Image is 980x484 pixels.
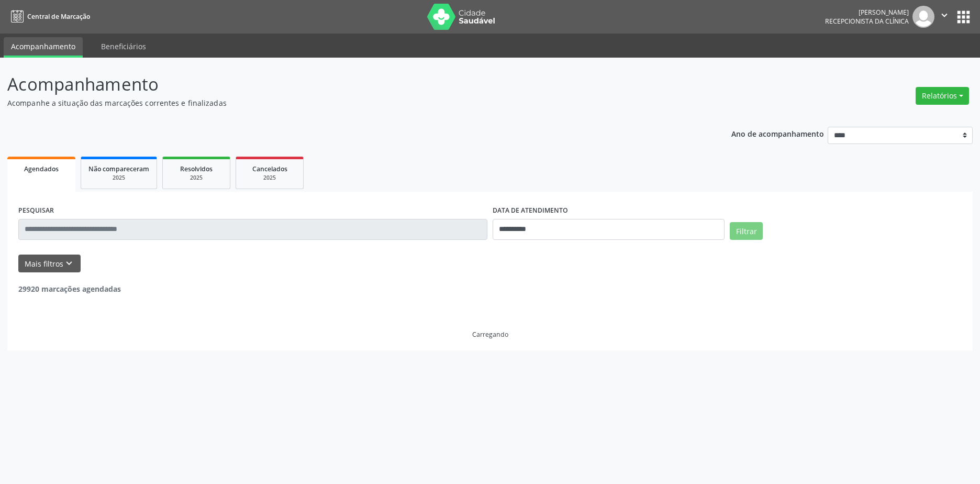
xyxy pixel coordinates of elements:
a: Acompanhamento [4,37,83,58]
button: Filtrar [730,222,763,240]
span: Cancelados [252,164,287,173]
button: Relatórios [916,87,969,105]
button: apps [954,8,973,26]
i: keyboard_arrow_down [63,258,75,269]
div: 2025 [88,174,149,182]
div: Carregando [472,330,508,339]
span: Central de Marcação [27,12,90,21]
i:  [939,9,950,21]
label: PESQUISAR [18,203,54,219]
div: 2025 [243,174,296,182]
div: 2025 [170,174,222,182]
strong: 29920 marcações agendadas [18,284,121,294]
img: img [912,6,934,28]
span: Agendados [24,164,59,173]
button:  [934,6,954,28]
label: DATA DE ATENDIMENTO [493,203,568,219]
a: Central de Marcação [7,8,90,25]
p: Acompanhe a situação das marcações correntes e finalizadas [7,97,683,108]
p: Ano de acompanhamento [731,127,824,140]
button: Mais filtroskeyboard_arrow_down [18,255,81,273]
span: Resolvidos [180,164,213,173]
span: Não compareceram [88,164,149,173]
span: Recepcionista da clínica [825,17,909,26]
p: Acompanhamento [7,71,683,97]
div: [PERSON_NAME] [825,8,909,17]
a: Beneficiários [94,37,153,56]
